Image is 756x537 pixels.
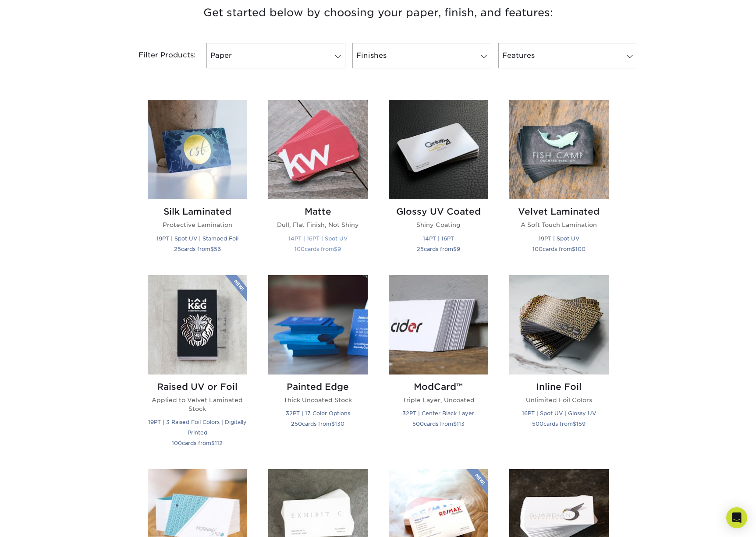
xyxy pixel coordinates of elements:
p: Protective Lamination [148,220,247,229]
h2: Painted Edge [268,382,368,392]
span: 100 [532,246,543,252]
span: 100 [575,246,586,252]
small: 16PT | Spot UV | Glossy UV [522,410,596,417]
small: cards from [174,246,221,252]
small: cards from [532,420,586,427]
small: cards from [532,246,586,252]
p: Applied to Velvet Laminated Stock [148,396,247,413]
div: Filter Products: [115,43,203,68]
span: 250 [291,420,302,427]
span: 159 [576,420,586,427]
img: Velvet Laminated Business Cards [509,100,609,199]
span: 130 [335,420,344,427]
img: New Product [466,469,488,495]
small: 32PT | 17 Color Options [286,410,350,417]
span: 9 [337,246,341,252]
small: cards from [172,440,223,446]
span: 25 [417,246,424,252]
a: Raised UV or Foil Business Cards Raised UV or Foil Applied to Velvet Laminated Stock 19PT | 3 Rai... [148,275,247,459]
a: Velvet Laminated Business Cards Velvet Laminated A Soft Touch Lamination 19PT | Spot UV 100cards ... [509,100,609,264]
img: Matte Business Cards [268,100,368,199]
span: $ [210,246,214,252]
a: Matte Business Cards Matte Dull, Flat Finish, Not Shiny 14PT | 16PT | Spot UV 100cards from$9 [268,100,368,264]
small: cards from [291,420,344,427]
span: 56 [214,246,221,252]
img: Glossy UV Coated Business Cards [389,100,488,199]
span: $ [573,420,576,427]
span: 100 [295,246,305,252]
small: 19PT | Spot UV [539,235,579,242]
h2: Matte [268,206,368,217]
span: $ [334,246,337,252]
small: cards from [417,246,460,252]
h2: Glossy UV Coated [389,206,488,217]
span: 500 [412,420,424,427]
small: cards from [295,246,341,252]
small: 14PT | 16PT [423,235,454,242]
img: Inline Foil Business Cards [509,275,609,374]
p: Dull, Flat Finish, Not Shiny [268,220,368,229]
span: 9 [457,246,460,252]
a: Features [498,43,637,68]
small: 32PT | Center Black Layer [402,410,474,417]
a: Inline Foil Business Cards Inline Foil Unlimited Foil Colors 16PT | Spot UV | Glossy UV 500cards ... [509,275,609,459]
span: 113 [457,420,465,427]
small: cards from [412,420,465,427]
h2: Silk Laminated [148,206,247,217]
img: ModCard™ Business Cards [389,275,488,374]
p: Thick Uncoated Stock [268,396,368,404]
small: 19PT | Spot UV | Stamped Foil [156,235,238,242]
span: $ [331,420,335,427]
img: Silk Laminated Business Cards [148,100,247,199]
span: $ [453,420,457,427]
div: Open Intercom Messenger [726,507,747,528]
p: Unlimited Foil Colors [509,396,609,404]
span: 500 [532,420,543,427]
img: Painted Edge Business Cards [268,275,368,374]
h2: Velvet Laminated [509,206,609,217]
h2: Inline Foil [509,382,609,392]
p: A Soft Touch Lamination [509,220,609,229]
a: Silk Laminated Business Cards Silk Laminated Protective Lamination 19PT | Spot UV | Stamped Foil ... [148,100,247,264]
h2: ModCard™ [389,382,488,392]
p: Shiny Coating [389,220,488,229]
small: 19PT | 3 Raised Foil Colors | Digitally Printed [148,419,247,436]
a: Glossy UV Coated Business Cards Glossy UV Coated Shiny Coating 14PT | 16PT 25cards from$9 [389,100,488,264]
a: Finishes [352,43,491,68]
span: $ [572,246,575,252]
span: 112 [215,440,223,446]
span: 100 [172,440,182,446]
small: 14PT | 16PT | Spot UV [288,235,348,242]
p: Triple Layer, Uncoated [389,396,488,404]
img: New Product [225,275,247,301]
a: Paper [206,43,345,68]
span: $ [453,246,457,252]
a: Painted Edge Business Cards Painted Edge Thick Uncoated Stock 32PT | 17 Color Options 250cards fr... [268,275,368,459]
a: ModCard™ Business Cards ModCard™ Triple Layer, Uncoated 32PT | Center Black Layer 500cards from$113 [389,275,488,459]
span: $ [211,440,215,446]
span: 25 [174,246,181,252]
img: Raised UV or Foil Business Cards [148,275,247,374]
h2: Raised UV or Foil [148,382,247,392]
